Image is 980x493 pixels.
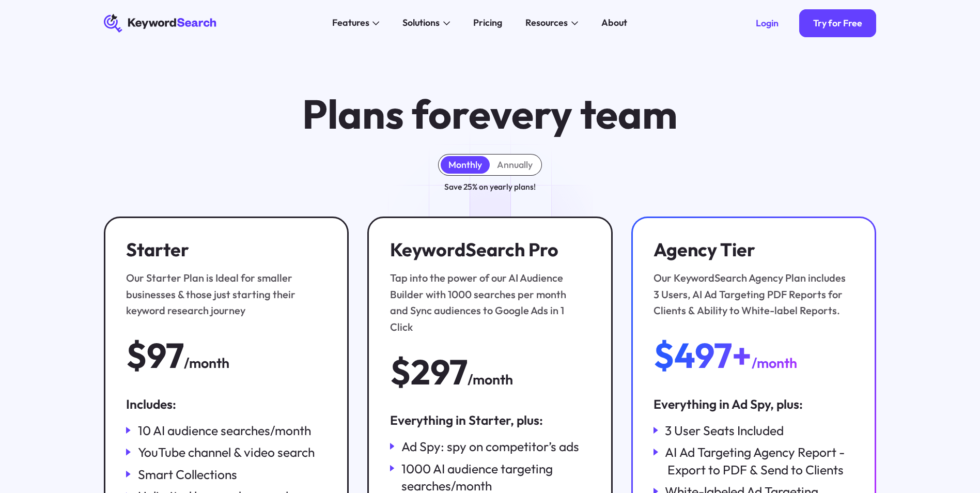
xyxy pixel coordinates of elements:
a: Pricing [466,14,509,33]
div: Try for Free [813,18,862,29]
div: 10 AI audience searches/month [138,422,311,439]
div: About [601,16,627,30]
h1: Plans for [302,93,677,135]
a: Try for Free [799,9,876,37]
div: Includes: [126,395,326,412]
div: Everything in Ad Spy, plus: [654,395,854,412]
div: Our Starter Plan is Ideal for smaller businesses & those just starting their keyword research jou... [126,270,320,318]
a: Login [742,9,792,37]
div: /month [752,352,797,374]
div: Resources [525,16,568,30]
div: Save 25% on yearly plans! [444,180,536,193]
div: Our KeywordSearch Agency Plan includes 3 Users, AI Ad Targeting PDF Reports for Clients & Ability... [654,270,848,318]
div: /month [468,369,513,391]
div: $97 [126,337,184,374]
div: $297 [390,353,468,390]
div: Monthly [448,159,482,171]
div: 3 User Seats Included [665,422,784,439]
h3: Starter [126,239,320,261]
div: Features [332,16,369,30]
div: Smart Collections [138,466,237,483]
div: Annually [497,159,533,171]
h3: Agency Tier [654,239,848,261]
div: Solutions [402,16,440,30]
div: Everything in Starter, plus: [390,411,590,428]
div: $497+ [654,337,752,374]
a: About [594,14,634,33]
div: YouTube channel & video search [138,443,315,460]
h3: KeywordSearch Pro [390,239,584,261]
div: Login [756,18,779,29]
div: AI Ad Targeting Agency Report - Export to PDF & Send to Clients [665,443,854,478]
span: every team [469,88,677,139]
div: Tap into the power of our AI Audience Builder with 1000 searches per month and Sync audiences to ... [390,270,584,335]
div: Pricing [473,16,502,30]
div: Ad Spy: spy on competitor’s ads [401,438,579,455]
div: /month [184,352,229,374]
